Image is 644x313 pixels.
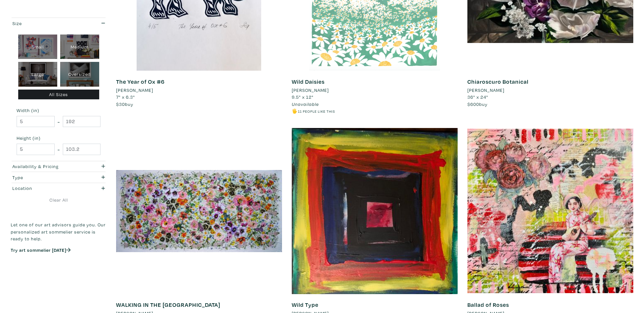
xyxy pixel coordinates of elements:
[116,101,133,107] span: buy
[58,145,60,154] span: -
[467,94,488,100] span: 36" x 24"
[11,18,106,29] button: Size
[60,62,99,87] div: Oversized
[467,101,479,107] span: $600
[17,136,101,140] small: Height (in)
[467,87,504,94] li: [PERSON_NAME]
[116,301,220,308] a: WALKING IN THE [GEOGRAPHIC_DATA]
[12,185,79,192] div: Location
[467,301,509,308] a: Ballad of Roses
[12,163,79,170] div: Availability & Pricing
[18,35,57,59] div: Small
[292,301,318,308] a: Wild Type
[11,221,106,242] p: Let one of our art advisors guide you. Our personalized art sommelier service is ready to help.
[116,87,282,94] a: [PERSON_NAME]
[11,260,106,274] iframe: Customer reviews powered by Trustpilot
[116,94,135,100] span: 7" x 6.3"
[18,90,99,100] div: All Sizes
[11,172,106,183] button: Type
[292,87,329,94] li: [PERSON_NAME]
[60,35,99,59] div: Medium
[292,78,325,85] a: Wild Daisies
[298,109,335,114] small: 11 people like this
[467,87,633,94] a: [PERSON_NAME]
[11,247,71,253] a: Try art sommelier [DATE]
[12,174,79,181] div: Type
[12,20,79,27] div: Size
[292,107,458,115] li: 🖐️
[467,101,488,107] span: buy
[11,183,106,194] button: Location
[292,94,314,100] span: 9.5" x 12"
[58,117,60,126] span: -
[116,78,165,85] a: The Year of Ox #6
[18,62,57,87] div: Large
[116,87,153,94] li: [PERSON_NAME]
[292,101,319,107] span: Unavailable
[116,101,125,107] span: $30
[292,87,458,94] a: [PERSON_NAME]
[11,196,106,204] a: Clear All
[11,161,106,172] button: Availability & Pricing
[17,108,101,113] small: Width (in)
[467,78,529,85] a: Chiaroscuro Botanical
